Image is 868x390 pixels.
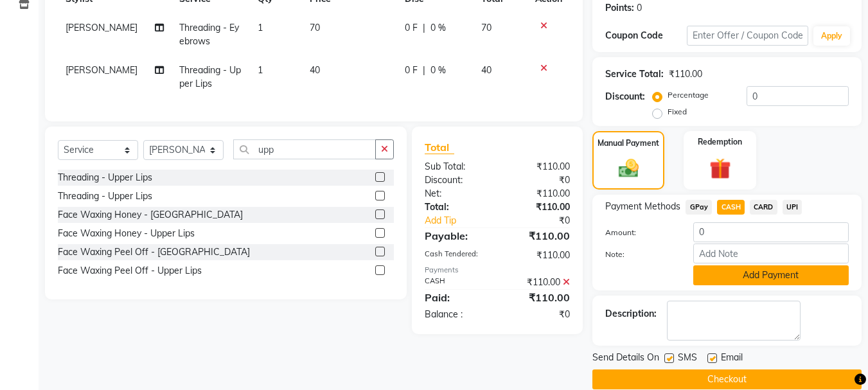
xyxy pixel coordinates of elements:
[423,21,425,35] span: |
[405,21,418,35] span: 0 F
[693,244,849,263] input: Add Note
[415,173,497,187] div: Discount:
[783,200,802,215] span: UPI
[425,141,454,154] span: Total
[415,214,511,227] a: Add Tip
[693,265,849,285] button: Add Payment
[678,351,697,367] span: SMS
[405,64,418,77] span: 0 F
[497,200,580,214] div: ₹110.00
[258,22,263,33] span: 1
[598,137,659,149] label: Manual Payment
[511,214,580,227] div: ₹0
[497,308,580,321] div: ₹0
[415,276,497,289] div: CASH
[179,64,241,89] span: Threading - Upper Lips
[592,369,862,389] button: Checkout
[605,29,686,42] div: Coupon Code
[233,139,376,159] input: Search or Scan
[605,67,664,81] div: Service Total:
[497,249,580,262] div: ₹110.00
[686,200,712,215] span: GPay
[58,208,243,222] div: Face Waxing Honey - [GEOGRAPHIC_DATA]
[497,160,580,173] div: ₹110.00
[497,228,580,244] div: ₹110.00
[698,136,742,148] label: Redemption
[58,227,195,240] div: Face Waxing Honey - Upper Lips
[592,351,659,367] span: Send Details On
[58,264,202,278] div: Face Waxing Peel Off - Upper Lips
[425,265,570,276] div: Payments
[497,290,580,305] div: ₹110.00
[605,200,680,213] span: Payment Methods
[605,1,634,15] div: Points:
[497,187,580,200] div: ₹110.00
[179,22,239,47] span: Threading - Eyebrows
[687,26,808,46] input: Enter Offer / Coupon Code
[668,89,709,101] label: Percentage
[605,90,645,103] div: Discount:
[669,67,702,81] div: ₹110.00
[415,290,497,305] div: Paid:
[423,64,425,77] span: |
[668,106,687,118] label: Fixed
[415,200,497,214] div: Total:
[415,228,497,244] div: Payable:
[66,64,137,76] span: [PERSON_NAME]
[415,308,497,321] div: Balance :
[58,190,152,203] div: Threading - Upper Lips
[717,200,745,215] span: CASH
[415,249,497,262] div: Cash Tendered:
[415,160,497,173] div: Sub Total:
[721,351,743,367] span: Email
[637,1,642,15] div: 0
[497,276,580,289] div: ₹110.00
[258,64,263,76] span: 1
[430,64,446,77] span: 0 %
[58,171,152,184] div: Threading - Upper Lips
[750,200,777,215] span: CARD
[596,227,683,238] label: Amount:
[481,22,492,33] span: 70
[612,157,645,180] img: _cash.svg
[813,26,850,46] button: Apply
[703,155,738,182] img: _gift.svg
[693,222,849,242] input: Amount
[66,22,137,33] span: [PERSON_NAME]
[605,307,657,321] div: Description:
[481,64,492,76] span: 40
[310,22,320,33] span: 70
[415,187,497,200] div: Net:
[596,249,683,260] label: Note:
[58,245,250,259] div: Face Waxing Peel Off - [GEOGRAPHIC_DATA]
[310,64,320,76] span: 40
[497,173,580,187] div: ₹0
[430,21,446,35] span: 0 %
